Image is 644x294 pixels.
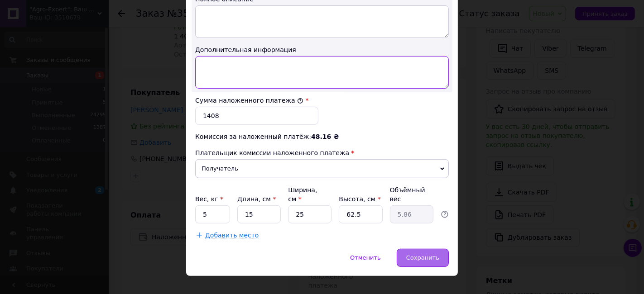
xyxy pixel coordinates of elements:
[350,254,381,261] span: Отменить
[237,195,276,203] label: Длина, см
[311,133,339,140] span: 48.16 ₴
[205,232,259,239] span: Добавить место
[195,195,223,203] label: Вес, кг
[195,159,449,178] span: Получатель
[406,254,439,261] span: Сохранить
[195,149,349,156] span: Плательщик комиссии наложенного платежа
[195,132,449,141] div: Комиссия за наложенный платёж:
[339,195,380,203] label: Высота, см
[288,186,317,203] label: Ширина, см
[195,45,449,54] div: Дополнительная информация
[195,97,303,104] label: Сумма наложенного платежа
[390,185,433,204] div: Объёмный вес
